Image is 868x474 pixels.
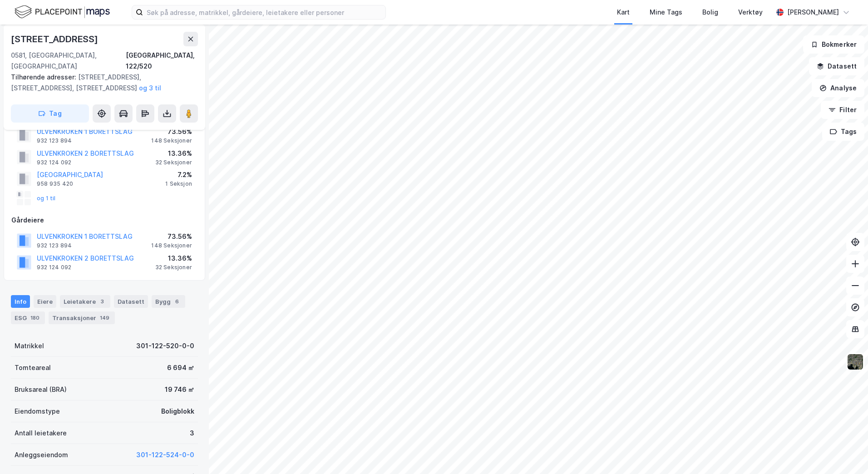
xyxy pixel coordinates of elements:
[114,295,148,308] div: Datasett
[155,148,192,159] div: 13.36%
[650,7,682,18] div: Mine Tags
[98,297,107,306] div: 3
[37,264,71,271] div: 932 124 092
[822,123,864,141] button: Tags
[155,253,192,264] div: 13.36%
[15,449,68,460] div: Anleggseiendom
[821,101,864,119] button: Filter
[29,313,41,322] div: 180
[738,7,763,18] div: Verktøy
[37,159,71,166] div: 932 124 092
[787,7,839,18] div: [PERSON_NAME]
[809,57,864,75] button: Datasett
[617,7,630,18] div: Kart
[151,126,192,137] div: 73.56%
[847,353,864,370] img: 9k=
[161,406,194,417] div: Boligblokk
[11,72,191,94] div: [STREET_ADDRESS], [STREET_ADDRESS], [STREET_ADDRESS]
[15,362,51,373] div: Tomteareal
[143,5,385,19] input: Søk på adresse, matrikkel, gårdeiere, leietakere eller personer
[11,73,78,81] span: Tilhørende adresser:
[155,264,192,271] div: 32 Seksjoner
[98,313,111,322] div: 149
[60,295,110,308] div: Leietakere
[11,215,197,226] div: Gårdeiere
[37,180,73,188] div: 958 935 420
[190,428,194,439] div: 3
[165,180,192,188] div: 1 Seksjon
[34,295,56,308] div: Eiere
[37,242,72,249] div: 932 123 894
[11,104,89,123] button: Tag
[15,341,44,351] div: Matrikkel
[15,428,67,439] div: Antall leietakere
[15,384,67,395] div: Bruksareal (BRA)
[165,169,192,180] div: 7.2%
[15,4,110,20] img: logo.f888ab2527a4732fd821a326f86c7f29.svg
[173,297,182,306] div: 6
[702,7,718,18] div: Bolig
[11,32,100,46] div: [STREET_ADDRESS]
[151,242,192,249] div: 148 Seksjoner
[165,384,194,395] div: 19 746 ㎡
[152,295,185,308] div: Bygg
[155,159,192,166] div: 32 Seksjoner
[15,406,60,417] div: Eiendomstype
[812,79,864,97] button: Analyse
[803,35,864,54] button: Bokmerker
[126,50,198,72] div: [GEOGRAPHIC_DATA], 122/520
[823,430,868,474] iframe: Chat Widget
[136,341,194,351] div: 301-122-520-0-0
[167,362,194,373] div: 6 694 ㎡
[151,137,192,144] div: 148 Seksjoner
[49,311,115,324] div: Transaksjoner
[37,137,72,144] div: 932 123 894
[11,50,126,72] div: 0581, [GEOGRAPHIC_DATA], [GEOGRAPHIC_DATA]
[136,449,194,460] button: 301-122-524-0-0
[11,295,30,308] div: Info
[151,231,192,242] div: 73.56%
[11,311,45,324] div: ESG
[823,430,868,474] div: Kontrollprogram for chat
